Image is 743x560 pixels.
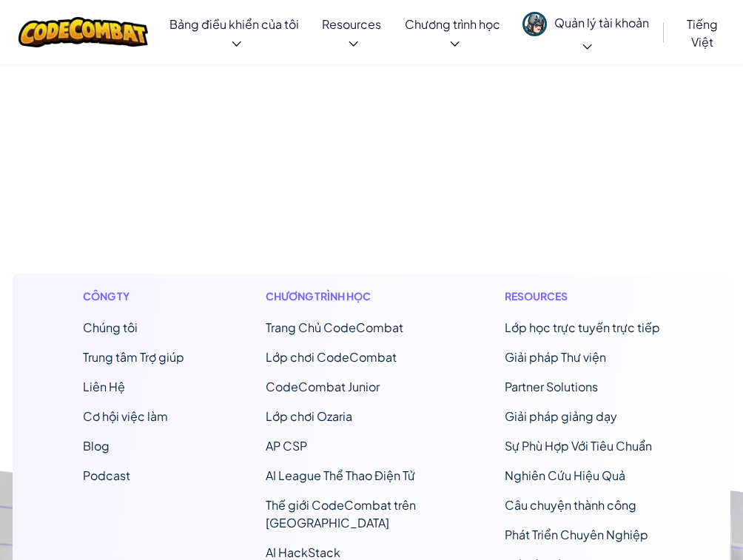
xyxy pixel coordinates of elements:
[310,4,394,61] a: Resources
[83,408,168,424] a: Cơ hội việc làm
[83,289,184,304] h1: Công ty
[83,379,125,394] span: Liên Hệ
[322,16,381,32] span: Resources
[394,4,512,61] a: Chương trình học
[83,349,184,365] a: Trung tâm Trợ giúp
[505,497,636,513] a: Câu chuyện thành công
[83,468,130,483] a: Podcast
[266,408,352,424] a: Lớp chơi Ozaria
[554,15,649,53] span: Quản lý tài khoản
[266,289,423,304] h1: Chương trình học
[19,17,148,47] img: CodeCombat logo
[266,438,307,453] a: AP CSP
[266,468,415,483] a: AI League Thể Thao Điện Tử
[266,497,416,530] a: Thế giới CodeCombat trên [GEOGRAPHIC_DATA]
[159,4,310,61] a: Bảng điều khiển của tôi
[266,320,403,335] span: Trang Chủ CodeCombat
[83,438,110,453] a: Blog
[505,527,648,542] a: Phát Triển Chuyên Nghiệp
[505,320,660,335] a: Lớp học trực tuyến trực tiếp
[505,408,617,424] a: Giải pháp giảng dạy
[266,379,380,394] a: CodeCombat Junior
[505,379,598,394] a: Partner Solutions
[505,349,606,365] a: Giải pháp Thư viện
[505,289,660,304] h1: Resources
[505,438,652,453] a: Sự Phù Hợp Với Tiêu Chuẩn
[83,320,138,335] a: Chúng tôi
[668,4,736,61] a: Tiếng Việt
[266,349,397,365] a: Lớp chơi CodeCombat
[169,16,299,32] span: Bảng điều khiển của tôi
[687,16,718,50] span: Tiếng Việt
[522,12,547,36] img: avatar
[405,16,500,32] span: Chương trình học
[266,544,340,560] a: AI HackStack
[505,468,625,483] a: Nghiên Cứu Hiệu Quả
